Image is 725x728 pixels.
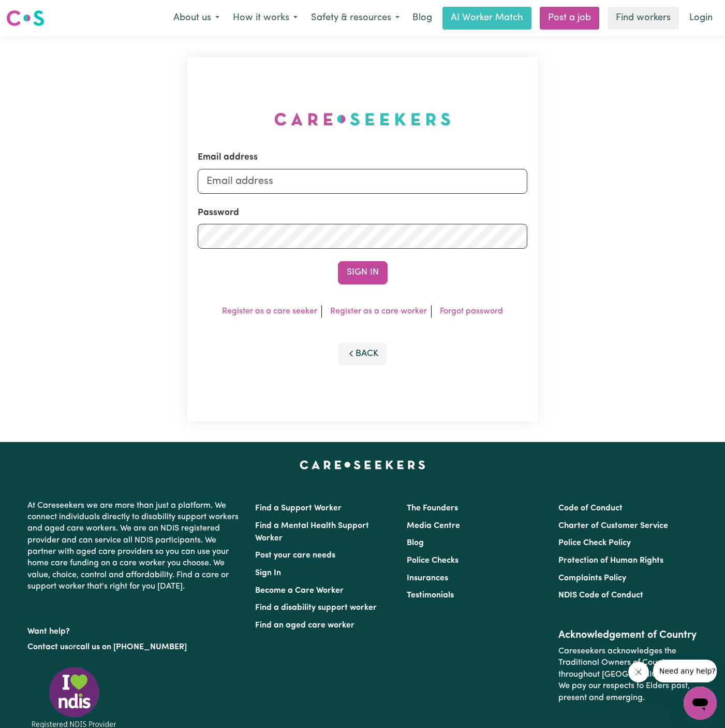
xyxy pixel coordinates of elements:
[558,574,626,582] a: Complaints Policy
[558,641,698,708] p: Careseekers acknowledges the Traditional Owners of Country throughout [GEOGRAPHIC_DATA]. We pay o...
[558,504,623,512] a: Code of Conduct
[304,7,406,29] button: Safety & resources
[300,461,425,469] a: Careseekers home page
[558,539,631,547] a: Police Check Policy
[407,591,454,599] a: Testimonials
[330,307,427,316] a: Register as a care worker
[255,621,354,630] a: Find an aged care worker
[407,556,458,565] a: Police Checks
[255,504,342,512] a: Find a Support Worker
[407,522,460,530] a: Media Centre
[338,342,388,365] button: Back
[255,587,344,595] a: Become a Care Worker
[558,556,663,565] a: Protection of Human Rights
[608,7,679,30] a: Find workers
[6,9,45,27] img: Careseekers logo
[628,662,649,682] iframe: Close message
[27,496,243,597] p: At Careseekers we are more than just a platform. We connect individuals directly to disability su...
[198,169,527,194] input: Email address
[198,151,258,164] label: Email address
[407,539,424,547] a: Blog
[255,569,281,577] a: Sign In
[406,7,438,30] a: Blog
[540,7,599,30] a: Post a job
[684,687,717,720] iframe: Button to launch messaging window
[653,660,717,682] iframe: Message from company
[226,7,304,29] button: How it works
[6,6,45,30] a: Careseekers logo
[407,574,448,582] a: Insurances
[442,7,531,30] a: AI Worker Match
[76,643,187,651] a: call us on [PHONE_NUMBER]
[558,591,643,599] a: NDIS Code of Conduct
[440,307,503,316] a: Forgot password
[27,637,243,657] p: or
[167,7,226,29] button: About us
[255,604,377,612] a: Find a disability support worker
[407,504,458,512] a: The Founders
[558,522,668,530] a: Charter of Customer Service
[27,622,243,637] p: Want help?
[255,522,369,543] a: Find a Mental Health Support Worker
[338,261,388,284] button: Sign In
[558,629,698,641] h2: Acknowledgement of Country
[222,307,317,316] a: Register as a care seeker
[198,206,239,220] label: Password
[27,643,68,651] a: Contact us
[683,7,719,30] a: Login
[255,551,335,560] a: Post your care needs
